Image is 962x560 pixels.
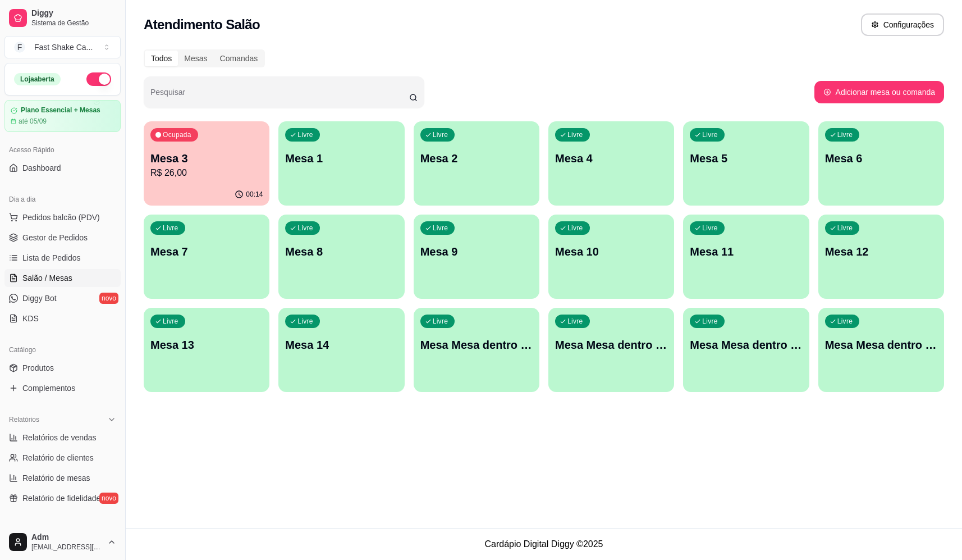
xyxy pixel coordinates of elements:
[22,472,90,484] span: Relatório de mesas
[163,224,178,233] p: Livre
[22,293,57,304] span: Diggy Bot
[4,269,121,287] a: Salão / Mesas
[818,308,944,392] button: LivreMesa Mesa dentro vermelha
[14,42,25,53] span: F
[4,341,121,359] div: Catálogo
[297,317,313,326] p: Livre
[278,215,404,299] button: LivreMesa 8
[837,317,853,326] p: Livre
[4,289,121,307] a: Diggy Botnovo
[4,36,121,58] button: Select a team
[22,212,100,223] span: Pedidos balcão (PDV)
[144,121,269,206] button: OcupadaMesa 3R$ 26,0000:14
[683,308,809,392] button: LivreMesa Mesa dentro verde
[825,151,937,166] p: Mesa 6
[4,159,121,177] a: Dashboard
[31,532,103,543] span: Adm
[690,244,802,259] p: Mesa 11
[4,521,121,539] div: Gerenciar
[683,215,809,299] button: LivreMesa 11
[22,162,61,174] span: Dashboard
[818,121,944,206] button: LivreMesa 6
[433,130,448,139] p: Livre
[22,313,39,324] span: KDS
[22,272,72,284] span: Salão / Mesas
[702,130,718,139] p: Livre
[548,308,674,392] button: LivreMesa Mesa dentro laranja
[31,543,103,552] span: [EMAIL_ADDRESS][DOMAIN_NAME]
[4,190,121,208] div: Dia a dia
[837,224,853,233] p: Livre
[433,224,448,233] p: Livre
[150,151,263,166] p: Mesa 3
[814,81,944,103] button: Adicionar mesa ou comanda
[19,117,47,126] article: até 05/09
[818,215,944,299] button: LivreMesa 12
[144,16,260,34] h2: Atendimento Salão
[246,190,263,199] p: 00:14
[278,121,404,206] button: LivreMesa 1
[22,452,94,463] span: Relatório de clientes
[702,317,718,326] p: Livre
[433,317,448,326] p: Livre
[567,224,583,233] p: Livre
[297,130,313,139] p: Livre
[420,151,533,166] p: Mesa 2
[22,383,75,394] span: Complementos
[214,51,264,66] div: Comandas
[4,529,121,556] button: Adm[EMAIL_ADDRESS][DOMAIN_NAME]
[150,91,409,102] input: Pesquisar
[163,130,191,139] p: Ocupada
[21,106,100,115] article: Plano Essencial + Mesas
[297,224,313,233] p: Livre
[683,121,809,206] button: LivreMesa 5
[414,121,539,206] button: LivreMesa 2
[414,308,539,392] button: LivreMesa Mesa dentro azul
[145,51,178,66] div: Todos
[548,215,674,299] button: LivreMesa 10
[420,244,533,259] p: Mesa 9
[4,141,121,159] div: Acesso Rápido
[4,379,121,397] a: Complementos
[86,72,111,86] button: Alterar Status
[22,252,81,263] span: Lista de Pedidos
[150,166,263,180] p: R$ 26,00
[150,337,263,353] p: Mesa 13
[144,308,269,392] button: LivreMesa 13
[22,432,97,443] span: Relatórios de vendas
[4,489,121,507] a: Relatório de fidelidadenovo
[4,100,121,132] a: Plano Essencial + Mesasaté 05/09
[4,449,121,467] a: Relatório de clientes
[144,215,269,299] button: LivreMesa 7
[163,317,178,326] p: Livre
[690,337,802,353] p: Mesa Mesa dentro verde
[702,224,718,233] p: Livre
[555,244,667,259] p: Mesa 10
[126,528,962,560] footer: Cardápio Digital Diggy © 2025
[285,244,397,259] p: Mesa 8
[4,229,121,247] a: Gestor de Pedidos
[285,337,397,353] p: Mesa 14
[22,362,54,374] span: Produtos
[31,8,116,19] span: Diggy
[150,244,263,259] p: Mesa 7
[420,337,533,353] p: Mesa Mesa dentro azul
[555,151,667,166] p: Mesa 4
[555,337,667,353] p: Mesa Mesa dentro laranja
[4,249,121,267] a: Lista de Pedidos
[567,130,583,139] p: Livre
[285,151,397,166] p: Mesa 1
[837,130,853,139] p: Livre
[4,469,121,487] a: Relatório de mesas
[825,337,937,353] p: Mesa Mesa dentro vermelha
[825,244,937,259] p: Mesa 12
[567,317,583,326] p: Livre
[4,359,121,377] a: Produtos
[4,4,121,31] a: DiggySistema de Gestão
[690,151,802,166] p: Mesa 5
[414,215,539,299] button: LivreMesa 9
[548,121,674,206] button: LivreMesa 4
[9,415,39,424] span: Relatórios
[31,19,116,28] span: Sistema de Gestão
[178,51,213,66] div: Mesas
